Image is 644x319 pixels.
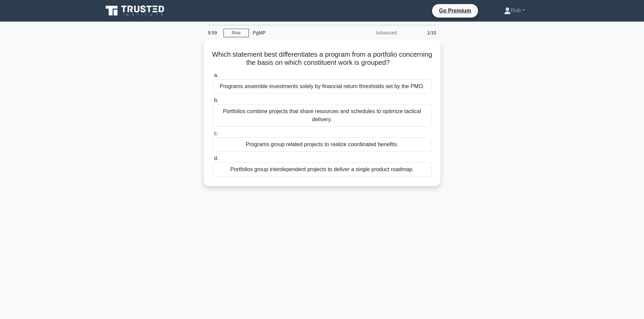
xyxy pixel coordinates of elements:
span: d. [214,155,218,161]
div: PgMP [249,26,342,39]
span: a. [214,72,218,78]
div: Advanced [342,26,401,39]
a: Rub [488,4,541,17]
a: Go Premium [435,6,475,15]
a: Stop [223,29,249,37]
span: b. [214,97,218,103]
div: 1/10 [401,26,440,39]
div: Portfolios combine projects that share resources and schedules to optimize tactical delivery. [213,104,432,127]
div: Portfolios group interdependent projects to deliver a single product roadmap. [213,162,432,177]
span: c. [214,130,218,136]
div: Programs group related projects to realize coordinated benefits. [213,137,432,152]
h5: Which statement best differentiates a program from a portfolio concerning the basis on which cons... [212,50,432,67]
div: 9:59 [204,26,223,39]
div: Programs assemble investments solely by financial return thresholds set by the PMO. [213,79,432,94]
